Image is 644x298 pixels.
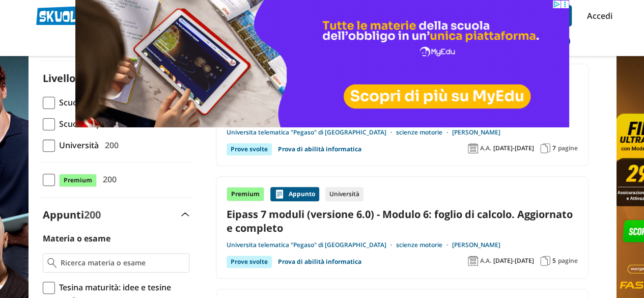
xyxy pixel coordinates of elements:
label: Appunti [43,208,101,222]
span: [DATE]-[DATE] [493,144,534,152]
a: Accedi [587,5,608,26]
a: scienze motorie [396,241,452,249]
a: Eipass 7 moduli (versione 6.0) - Modulo 6: foglio di calcolo. Aggiornato e completo [227,207,578,235]
img: Anno accademico [468,143,478,153]
a: [PERSON_NAME] [452,241,500,249]
span: 200 [101,139,119,152]
input: Ricerca materia o esame [61,258,184,268]
div: Università [325,187,363,201]
a: Universita telematica "Pegaso" di [GEOGRAPHIC_DATA] [227,128,396,137]
a: Universita telematica "Pegaso" di [GEOGRAPHIC_DATA] [227,241,396,249]
span: 200 [99,173,117,186]
img: Ricerca materia o esame [47,258,57,268]
img: Pagine [540,143,550,153]
img: Appunti contenuto [274,189,285,199]
a: [PERSON_NAME] [452,128,500,137]
img: Anno accademico [468,256,478,266]
a: Prova di abilità informatica [278,256,361,268]
span: pagine [558,144,578,152]
label: Livello [43,71,75,85]
img: Pagine [540,256,550,266]
div: Premium [227,187,264,201]
span: Scuola Media [55,96,110,109]
span: Scuola Superiore [55,117,125,130]
label: Materia o esame [43,233,110,244]
span: 200 [84,208,101,222]
div: Appunto [270,187,319,201]
a: Prova di abilità informatica [278,143,361,155]
span: 7 [552,144,556,152]
img: Apri e chiudi sezione [181,212,189,216]
span: [DATE]-[DATE] [493,257,534,265]
a: scienze motorie [396,128,452,137]
span: A.A. [480,257,491,265]
span: pagine [558,257,578,265]
div: Prove svolte [227,256,272,268]
div: Prove svolte [227,143,272,155]
span: 5 [552,257,556,265]
span: Università [55,139,99,152]
span: A.A. [480,144,491,152]
span: Premium [59,174,97,187]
